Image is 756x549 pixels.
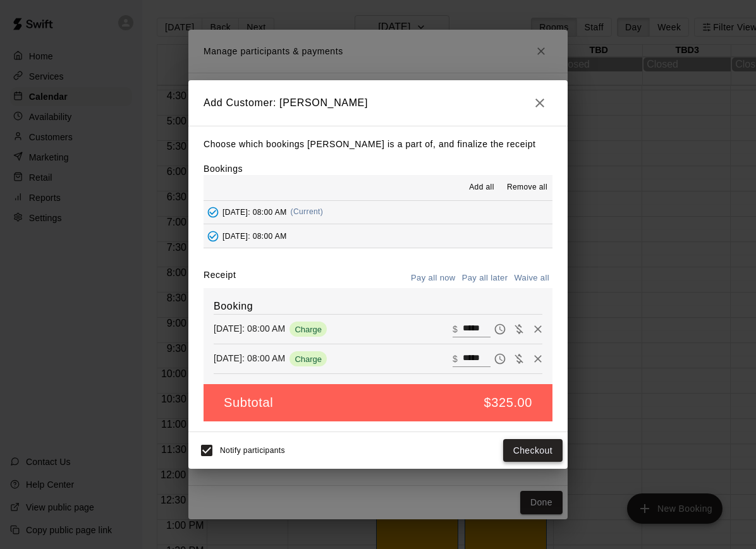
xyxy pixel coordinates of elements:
button: Added - Collect Payment[DATE]: 08:00 AM [204,224,552,248]
button: Add all [461,178,502,198]
button: Checkout [503,439,563,462]
span: Waive payment [509,353,528,363]
button: Remove [528,349,547,368]
h5: $325.00 [484,394,533,411]
span: Add all [469,181,494,194]
span: [DATE]: 08:00 AM [223,207,287,216]
span: Pay later [491,353,509,363]
button: Waive all [511,268,552,288]
p: [DATE]: 08:00 AM [214,322,285,335]
span: [DATE]: 08:00 AM [223,231,287,240]
button: Added - Collect Payment [204,227,223,246]
p: $ [453,323,458,335]
label: Bookings [204,164,243,174]
h2: Add Customer: [PERSON_NAME] [188,80,568,126]
button: Remove all [502,178,552,198]
span: (Current) [291,207,324,216]
button: Remove [528,320,547,339]
h6: Booking [214,298,542,315]
p: Choose which bookings [PERSON_NAME] is a part of, and finalize the receipt [204,136,552,152]
span: Remove all [507,181,547,194]
span: Notify participants [220,446,285,455]
span: Waive payment [509,323,528,334]
p: $ [453,353,458,365]
button: Added - Collect Payment [204,203,223,222]
label: Receipt [204,268,236,288]
span: Charge [290,325,327,334]
span: Charge [290,354,327,364]
h5: Subtotal [224,394,273,411]
p: [DATE]: 08:00 AM [214,352,285,365]
span: Pay later [491,323,509,334]
button: Added - Collect Payment[DATE]: 08:00 AM(Current) [204,201,552,224]
button: Pay all now [408,268,459,288]
button: Pay all later [459,268,511,288]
